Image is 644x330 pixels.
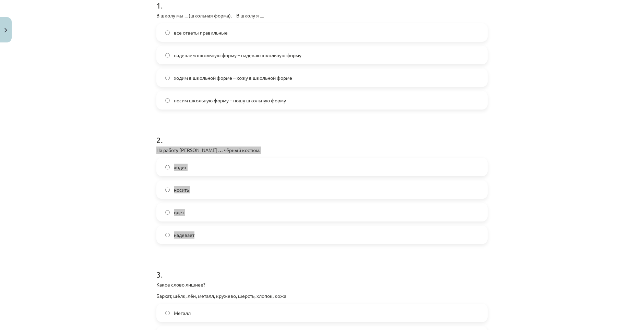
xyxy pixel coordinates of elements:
p: В школу мы ... (школьная форма). – В школу я .... [156,12,488,19]
input: все ответы правильные [165,30,170,35]
span: одет [174,209,184,216]
input: носить [165,188,170,192]
input: одет [165,210,170,215]
span: носим школьную форму – ношу школьную форму [174,97,286,104]
input: носим школьную форму – ношу школьную форму [165,98,170,103]
img: icon-close-lesson-0947bae3869378f0d4975bcd49f059093ad1ed9edebbc8119c70593378902aed.svg [4,28,7,33]
input: Металл [165,311,170,315]
h1: 2 . [156,123,488,144]
span: Металл [174,309,191,317]
h1: 3 . [156,258,488,279]
input: надевает [165,233,170,237]
span: ходим в школьной форме – хожу в школьной форме [174,74,292,81]
input: ходит [165,165,170,169]
span: надеваем школьную форму – надеваю школьную форму [174,52,301,59]
span: надевает [174,231,194,239]
input: надеваем школьную форму – надеваю школьную форму [165,53,170,58]
span: ходит [174,164,187,171]
span: все ответы правильные [174,29,228,36]
span: носить [174,186,189,193]
p: Какое слово лишнее? [156,281,488,288]
p: Бархат, шёлк, лён, металл, кружево, шерсть, хлопок, кожа [156,292,488,300]
p: На работу [PERSON_NAME] … чёрный костюм. [156,147,488,154]
input: ходим в школьной форме – хожу в школьной форме [165,76,170,80]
